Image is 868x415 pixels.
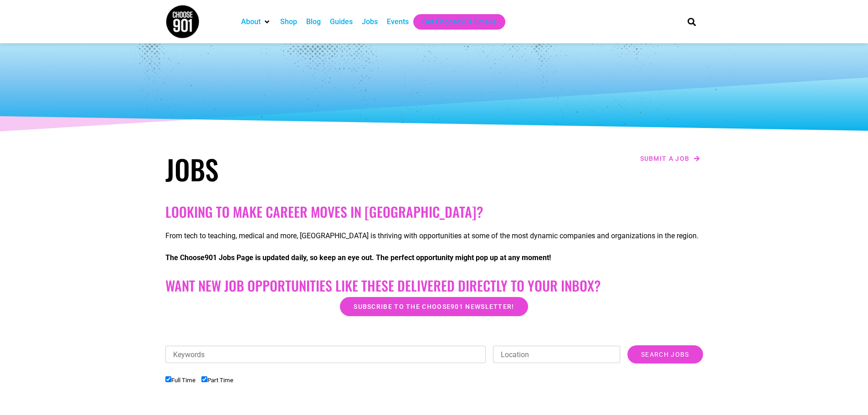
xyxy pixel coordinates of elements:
[387,16,409,27] a: Events
[340,297,528,316] a: Subscribe to the Choose901 newsletter!
[165,277,703,294] h2: Want New Job Opportunities like these Delivered Directly to your Inbox?
[640,155,690,162] span: Submit a job
[354,303,514,310] span: Subscribe to the Choose901 newsletter!
[165,204,703,220] h2: Looking to make career moves in [GEOGRAPHIC_DATA]?
[330,16,353,27] a: Guides
[165,346,486,363] input: Keywords
[637,153,703,164] a: Submit a job
[165,231,703,241] p: From tech to teaching, medical and more, [GEOGRAPHIC_DATA] is thriving with opportunities at some...
[422,16,496,27] a: Get Choose901 Emails
[236,14,276,30] div: About
[362,16,378,27] a: Jobs
[165,377,195,384] label: Full Time
[493,346,620,363] input: Location
[306,16,321,27] a: Blog
[201,377,233,384] label: Part Time
[280,16,297,27] a: Shop
[684,14,699,29] div: Search
[627,345,703,364] input: Search Jobs
[236,14,672,30] nav: Main nav
[241,16,261,27] a: About
[165,153,430,185] h1: Jobs
[165,376,171,382] input: Full Time
[165,253,551,262] strong: The Choose901 Jobs Page is updated daily, so keep an eye out. The perfect opportunity might pop u...
[201,376,207,382] input: Part Time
